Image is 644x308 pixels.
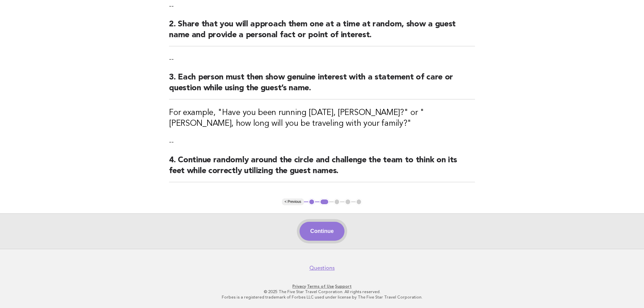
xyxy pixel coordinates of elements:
a: Support [335,284,352,289]
button: < Previous [282,198,304,205]
a: Questions [309,265,335,271]
p: -- [169,54,475,64]
h2: 2. Share that you will approach them one at a time at random, show a guest name and provide a per... [169,19,475,46]
button: 1 [308,198,315,205]
h3: For example, "Have you been running [DATE], [PERSON_NAME]?" or "[PERSON_NAME], how long will you ... [169,108,475,129]
h2: 4. Continue randomly around the circle and challenge the team to think on its feet while correctl... [169,155,475,182]
p: Forbes is a registered trademark of Forbes LLC used under license by The Five Star Travel Corpora... [115,294,529,300]
h2: 3. Each person must then show genuine interest with a statement of care or question while using t... [169,72,475,99]
button: 2 [319,198,329,205]
a: Terms of Use [307,284,334,289]
p: · · [115,284,529,289]
button: Continue [300,222,344,241]
p: © 2025 The Five Star Travel Corporation. All rights reserved. [115,289,529,294]
p: -- [169,137,475,147]
a: Privacy [292,284,306,289]
p: -- [169,1,475,11]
